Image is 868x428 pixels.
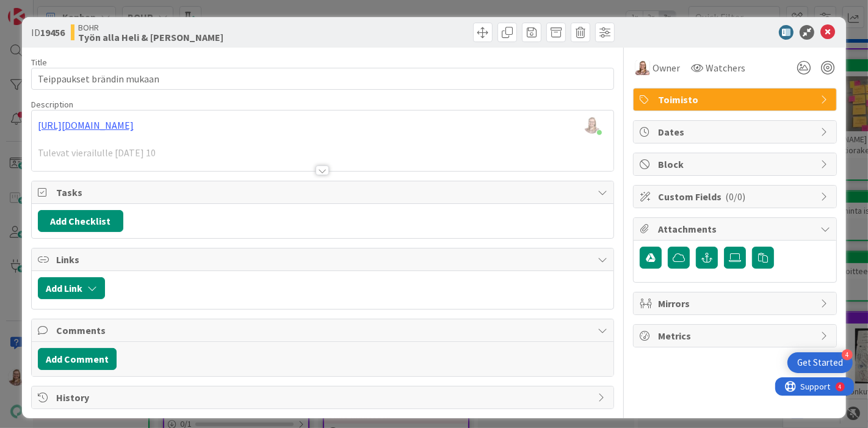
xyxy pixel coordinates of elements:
span: Block [658,157,814,172]
b: 19456 [40,26,65,38]
b: Työn alla Heli & [PERSON_NAME] [78,32,224,42]
span: Tasks [56,185,592,200]
div: Get Started [797,357,843,369]
span: ID [31,25,65,40]
button: Add Comment [38,348,117,370]
input: type card name here... [31,68,615,90]
span: Links [56,252,592,267]
span: Metrics [658,328,814,343]
img: IH [635,60,650,75]
button: Add Checklist [38,210,123,232]
label: Title [31,57,47,68]
div: 4 [63,5,67,15]
span: Comments [56,323,592,338]
span: ( 0/0 ) [725,190,745,203]
span: Support [26,2,56,16]
a: [URL][DOMAIN_NAME] [38,119,134,131]
span: Watchers [706,60,745,75]
span: Owner [653,60,680,75]
span: History [56,390,592,405]
span: Mirrors [658,296,814,311]
span: Dates [658,125,814,139]
img: u1oSlNWHtmyPkjPT1f4AEcgBjqggb0ez.jpg [584,117,601,134]
button: Add Link [38,277,105,299]
span: BOHR [78,23,224,32]
span: Toimisto [658,92,814,107]
span: Custom Fields [658,189,814,204]
div: 4 [842,349,853,360]
div: Open Get Started checklist, remaining modules: 4 [787,352,853,373]
span: Description [31,99,73,110]
span: Attachments [658,222,814,236]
